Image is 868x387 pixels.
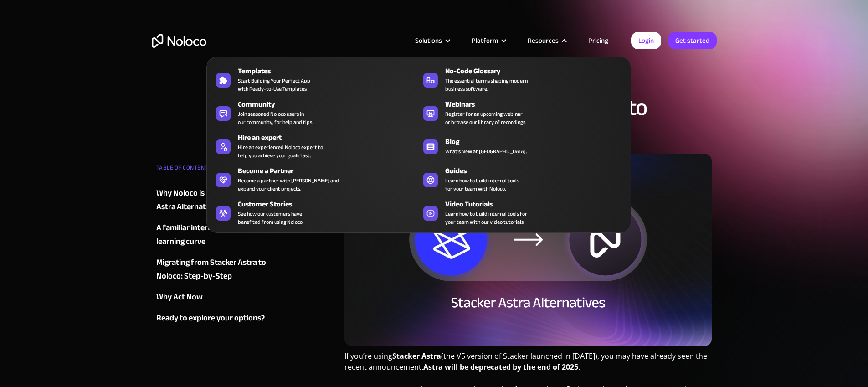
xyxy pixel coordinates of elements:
strong: Astra will be deprecated by the end of 2025 [423,362,578,372]
a: Video TutorialsLearn how to build internal tools foryour team with our video tutorials. [419,197,626,228]
div: Guides [445,165,630,176]
span: The essential terms shaping modern business software. [445,77,528,93]
div: Ready to explore your options? [156,311,265,325]
a: Login [631,32,661,49]
a: Customer StoriesSee how our customers havebenefited from using Noloco. [211,197,419,228]
a: Migrating from Stacker Astra to Noloco: Step-by-Step [156,256,267,283]
div: Community [238,99,423,110]
div: Templates [238,66,423,77]
div: No-Code Glossary [445,66,630,77]
div: Solutions [415,35,442,46]
span: What's New at [GEOGRAPHIC_DATA]. [445,147,527,155]
a: TemplatesStart Building Your Perfect Appwith Ready-to-Use Templates [211,64,419,95]
a: Why Act Now [156,290,267,304]
a: A familiar interface, with no learning curve [156,221,267,248]
a: Become a PartnerBecome a partner with [PERSON_NAME] andexpand your client projects. [211,164,419,195]
p: If you’re using (the V5 version of Stacker launched in [DATE]), you may have already seen the rec... [344,351,712,379]
a: CommunityJoin seasoned Noloco users inour community, for help and tips. [211,97,419,128]
a: GuidesLearn how to build internal toolsfor your team with Noloco. [419,164,626,195]
div: Hire an experienced Noloco expert to help you achieve your goals fast. [238,143,323,160]
a: Hire an expertHire an experienced Noloco expert tohelp you achieve your goals fast. [211,130,419,161]
div: Platform [472,35,498,46]
div: Solutions [404,35,460,46]
div: Hire an expert [238,132,423,143]
span: See how our customers have benefited from using Noloco. [238,210,303,226]
span: Learn how to build internal tools for your team with our video tutorials. [445,210,527,226]
strong: Stacker Astra [392,351,441,361]
a: Get started [668,32,717,49]
a: home [152,34,206,48]
div: Become a partner with [PERSON_NAME] and expand your client projects. [238,176,339,193]
div: Resources [516,35,577,46]
a: No-Code GlossaryThe essential terms shaping modernbusiness software. [419,64,626,95]
div: Customer Stories [238,199,423,210]
div: Why Act Now [156,290,203,304]
span: Learn how to build internal tools for your team with Noloco. [445,176,519,193]
div: Blog [445,136,630,147]
a: WebinarsRegister for an upcoming webinaror browse our library of recordings. [419,97,626,128]
a: Why Noloco is a Viable Stacker Astra Alternative [156,186,267,214]
div: Webinars [445,99,630,110]
a: Pricing [577,35,620,46]
div: TABLE OF CONTENT [156,161,267,179]
a: Ready to explore your options? [156,311,267,325]
a: BlogWhat's New at [GEOGRAPHIC_DATA]. [419,130,626,161]
span: Join seasoned Noloco users in our community, for help and tips. [238,110,313,126]
div: Become a Partner [238,165,423,176]
span: Start Building Your Perfect App with Ready-to-Use Templates [238,77,310,93]
div: Video Tutorials [445,199,630,210]
div: Resources [528,35,559,46]
span: Register for an upcoming webinar or browse our library of recordings. [445,110,526,126]
div: Platform [460,35,516,46]
nav: Resources [206,44,631,233]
